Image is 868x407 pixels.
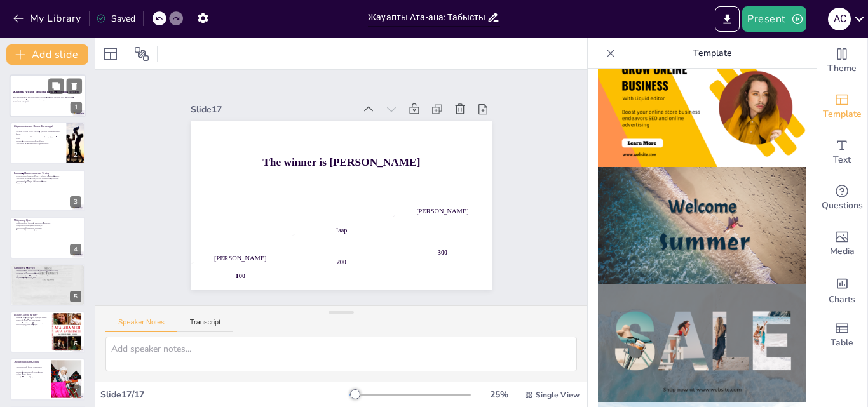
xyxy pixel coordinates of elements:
[48,78,64,93] button: Duplicate Slide
[10,217,85,258] div: 4
[817,175,867,221] div: Get real-time input from your audience
[14,313,48,317] p: Білімге Деген Құрмет
[14,225,81,227] p: Мақсаттар мотивацияны арттырады.
[14,266,81,270] p: Салауатты Әдеттер
[236,78,347,187] div: 200
[830,244,855,258] span: Media
[14,142,63,144] p: Ата-аналар өз тәжірибелеріне сүйенуі керек.
[10,74,86,117] div: 1
[14,317,48,319] p: Білімнің маңыздылығын түсіндіру қажет.
[14,135,63,139] p: Ата-аналар баланың қажеттіліктерін түсініп, қолдау көрсетуі керек.
[70,338,81,349] div: 6
[211,202,290,274] div: [PERSON_NAME]
[70,244,81,255] div: 4
[71,102,82,114] div: 1
[715,6,740,32] button: Export to PowerPoint
[817,84,867,130] div: Add ready made slides
[14,272,81,274] p: Спортпен шұғылдану маңызды.
[177,318,234,332] button: Transcript
[14,269,81,272] p: Салауатты өмір салты баланың денсаулығына әсер етеді.
[10,170,85,211] div: 3
[100,389,349,401] div: Slide 17 / 17
[14,177,81,180] p: Ата-аналар баланың сезімдері мен ойларын тыңдауы тиіс.
[14,227,81,229] p: Ресурстарды қамтамасыз ету керек.
[817,38,867,84] div: Change the overall theme
[14,171,81,175] p: Баланың Психологиясын Түсіну
[134,46,149,62] span: Position
[70,291,81,302] div: 5
[14,229,81,232] p: Өз пікірін құрметтеу маңызды.
[823,107,862,121] span: Template
[10,122,85,164] div: 2
[14,321,48,324] p: Білім – өмір бойы жалғасатын процесс.
[13,90,79,93] strong: Жауапты Ата-ана: Табысты Бала Тәрбиесінің Негіздері
[10,311,85,353] div: 6
[831,336,853,350] span: Table
[14,130,63,135] p: Жауапты ата-ана болу – баланың дамуына жауапкершілікпен қарау.
[828,8,851,30] div: А С
[13,101,82,103] p: Generated with [URL]
[817,267,867,312] div: Add charts and graphs
[598,284,806,402] img: thumb-6.png
[536,390,580,400] span: Single View
[828,6,851,32] button: А С
[817,130,867,175] div: Add text boxes
[14,373,48,376] p: Уақыт өткізу қажет.
[817,221,867,267] div: Add images, graphics, shapes or video
[833,153,851,167] span: Text
[14,371,48,373] p: Баланың сезімдерін түсіну маңызды.
[380,140,510,260] div: Slide 17
[13,96,82,100] p: Бұл презентацияда жауапты ата-ана болудың маңызы, табысты бала тәрбиесінің принциптері мен әдісте...
[14,376,48,378] p: Ашық сөйлесу маңызды.
[161,146,285,269] div: 300
[829,293,855,307] span: Charts
[14,366,48,371] p: Эмоционалдық қолдау сенімділікті арттырады.
[70,149,81,161] div: 2
[14,124,63,128] p: Жауапты Ата-ана Немен Басталады?
[14,180,81,182] p: Эмоциялық жағдайды бақылау маңызды.
[14,218,81,222] p: Мақсаттар Қою
[14,222,81,225] p: Мақсаттар қою баланың дамуына көмектеседі.
[368,8,487,27] input: Insert title
[10,264,85,306] div: 5
[10,8,86,29] button: My Library
[621,38,804,69] p: Template
[817,312,867,358] div: Add a table
[14,319,48,321] p: Кітап оқуға жағдай жасау керек.
[598,167,806,284] img: thumb-5.png
[14,276,81,279] p: Ұйқының маңызы жоғары.
[273,120,352,192] div: Jaap
[105,318,177,332] button: Speaker Notes
[742,6,806,32] button: Present
[14,140,63,142] p: Баланың психологиясын түсіну қажет.
[14,175,81,177] p: Психологиялық дамуды түсіну – табысты тәрбиенің негізі.
[70,196,81,208] div: 3
[484,389,514,401] div: 25 %
[10,358,85,400] div: 7
[67,78,82,93] button: Delete Slide
[70,385,81,397] div: 7
[242,101,474,312] h4: The winner is [PERSON_NAME]
[14,361,48,364] p: Эмоционалдық Қолдау
[827,62,857,76] span: Theme
[96,13,135,25] div: Saved
[822,199,863,213] span: Questions
[6,44,88,65] button: Add slide
[598,50,806,167] img: thumb-4.png
[14,274,81,277] p: Дұрыс тамақтану әдеттері қалыптастыру қажет.
[14,182,81,184] p: Қолдауды көрсету қажет.
[14,324,48,326] p: Ресурстарды ұсыну маңызды.
[100,44,121,64] div: Layout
